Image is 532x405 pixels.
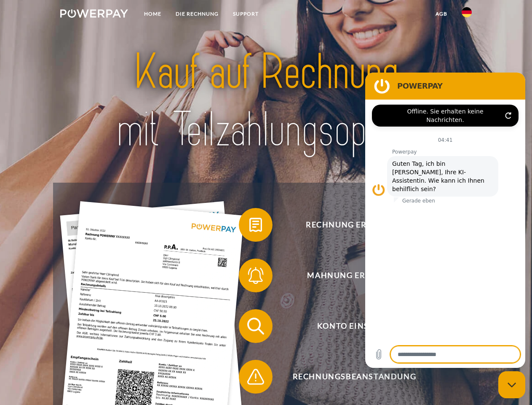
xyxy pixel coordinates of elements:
[168,6,226,22] a: DIE RECHNUNG
[60,9,128,18] img: logo-powerpay-white.svg
[80,40,452,162] img: title-powerpay_de.svg
[239,259,458,292] button: Mahnung erhalten?
[251,309,457,343] span: Konto einsehen
[245,316,266,337] img: qb_search.svg
[226,6,266,22] a: SUPPORT
[239,360,458,394] button: Rechnungsbeanstandung
[365,73,525,368] iframe: Messaging-Fenster
[462,7,472,17] img: de
[251,360,457,394] span: Rechnungsbeanstandung
[239,208,458,242] button: Rechnung erhalten?
[239,309,458,343] button: Konto einsehen
[428,6,454,22] a: agb
[251,208,457,242] span: Rechnung erhalten?
[245,214,266,235] img: qb_bill.svg
[245,366,266,387] img: qb_warning.svg
[137,6,168,22] a: Home
[498,371,525,398] iframe: Schaltfläche zum Öffnen des Messaging-Fensters; Konversation läuft
[251,259,457,292] span: Mahnung erhalten?
[245,265,266,286] img: qb_bell.svg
